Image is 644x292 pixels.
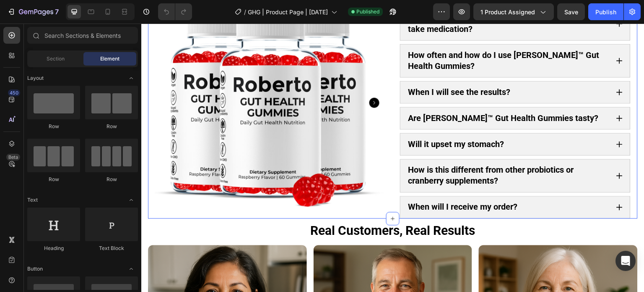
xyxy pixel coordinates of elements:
[267,141,433,162] strong: How is this different from other probiotics or cranberry supplements?
[8,89,20,96] div: 450
[27,176,80,183] div: Row
[267,178,377,188] strong: When will I receive my order?
[248,8,328,16] span: GHG | Product Page | [DATE]
[141,24,644,292] iframe: Design area
[564,8,578,16] span: Save
[125,262,138,276] span: Toggle open
[267,89,457,99] span: Are [PERSON_NAME]™ Gut Health Gummies tasty?
[27,196,38,204] span: Text
[27,27,138,44] input: Search Sections & Elements
[480,8,535,16] span: 1 product assigned
[27,123,80,130] div: Row
[267,115,363,125] strong: Will it upset my stomach?
[3,3,62,20] button: 7
[267,63,369,73] strong: When I will see the results?
[85,123,138,130] div: Row
[125,193,138,207] span: Toggle open
[27,74,44,82] span: Layout
[615,251,636,271] div: Open Intercom Messenger
[6,154,20,160] div: Beta
[100,55,119,63] span: Element
[595,8,616,16] div: Publish
[557,3,585,20] button: Save
[55,7,59,17] p: 7
[169,200,334,214] span: Real Customers, Real Results
[125,71,138,85] span: Toggle open
[27,245,80,252] div: Heading
[356,8,379,16] span: Published
[85,245,138,252] div: Text Block
[588,3,623,20] button: Publish
[158,3,192,20] div: Undo/Redo
[228,74,238,84] button: Carousel Next Arrow
[85,176,138,183] div: Row
[473,3,554,20] button: 1 product assigned
[267,26,458,47] span: How often and how do I use [PERSON_NAME]™ Gut Health Gummies?
[47,55,65,63] span: Section
[244,8,246,16] span: /
[27,265,43,273] span: Button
